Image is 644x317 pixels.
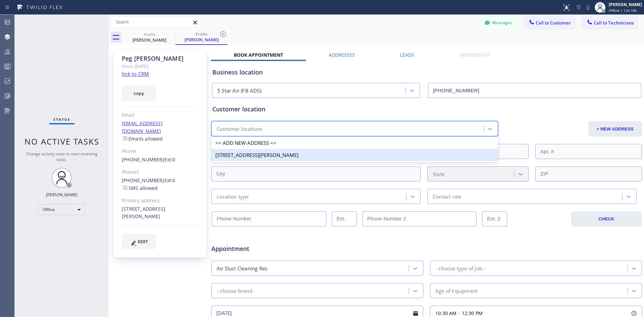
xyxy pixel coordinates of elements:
[583,3,593,12] button: Mute
[217,125,263,133] div: Customer locations
[24,136,99,147] span: No active tasks
[588,121,642,137] button: + NEW ADDRESS
[212,211,326,226] input: Phone Number
[53,117,70,122] span: Status
[164,156,175,163] span: Ext: 0
[332,211,357,226] input: Ext.
[217,87,261,95] div: 5 Star Air (FB ADS)
[582,16,637,29] button: Call to Technicians
[122,111,199,119] div: Email
[459,310,460,316] span: -
[460,52,490,58] label: Membership
[124,30,175,45] div: Norman Kulla
[480,16,517,29] button: Messages
[329,52,355,58] label: Addresses
[462,310,483,316] span: 12:30 PM
[111,17,201,28] input: Search
[212,68,641,77] div: Business location
[362,211,477,226] input: Phone Number 2
[211,166,421,181] input: City
[124,32,175,37] div: Profile
[176,32,227,37] div: Profile
[571,211,642,227] button: CHECK
[123,186,127,190] input: SMS allowed
[122,185,158,191] label: SMS allowed
[594,20,634,26] span: Call to Technicians
[609,2,642,7] div: [PERSON_NAME]
[138,239,148,244] span: EDIT
[433,193,461,200] div: Contact role
[217,287,255,295] div: - choose brand -
[122,86,156,101] button: copy
[123,136,127,141] input: Emails allowed
[122,168,199,176] div: Phone2
[535,166,642,181] input: ZIP
[211,149,498,161] div: [STREET_ADDRESS][PERSON_NAME]
[122,156,164,163] a: [PHONE_NUMBER]
[122,148,199,155] div: Phone
[609,8,637,13] span: Offline | 12d 10h
[211,244,354,253] span: Appointment
[38,204,85,215] div: Offline
[524,16,575,29] button: Call to Customer
[536,20,571,26] span: Call to Customer
[217,193,249,200] div: Location type
[122,177,164,183] a: [PHONE_NUMBER]
[435,287,478,295] div: Age of Equipment
[211,137,498,149] div: >> ADD NEW ADDRESS <<
[435,264,485,272] div: - choose type of job -
[122,62,199,70] div: Since: [DATE]
[400,52,414,58] label: Leads
[212,105,641,114] div: Customer location
[122,70,149,77] a: link to CRM
[164,177,175,183] span: Ext: 0
[122,197,199,205] div: Primary address
[435,310,457,316] span: 10:30 AM
[428,83,641,98] input: Phone Number
[535,144,642,159] input: Apt. #
[122,55,199,62] div: Peg [PERSON_NAME]
[124,37,175,43] div: [PERSON_NAME]
[482,211,507,226] input: Ext. 2
[26,151,98,162] span: Change activity state to start receiving tasks.
[122,234,156,249] button: EDIT
[122,136,163,142] label: Emails allowed
[176,37,227,43] div: [PERSON_NAME]
[122,120,163,134] a: [EMAIL_ADDRESS][DOMAIN_NAME]
[234,52,283,58] label: Book Appointment
[176,30,227,44] div: Peg Oltman
[46,192,77,198] div: [PERSON_NAME]
[217,264,267,272] div: Air Duct Cleaning Res
[122,205,199,221] div: [STREET_ADDRESS][PERSON_NAME]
